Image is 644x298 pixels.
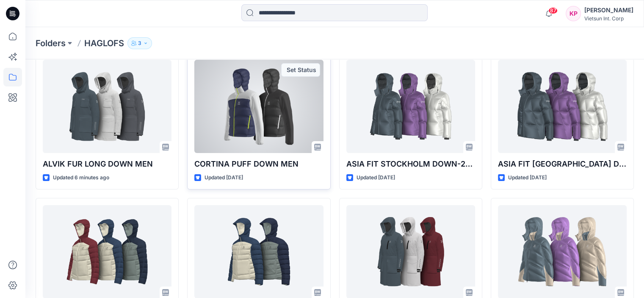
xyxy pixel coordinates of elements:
span: 87 [548,7,558,14]
a: ASIA FIT STOCKHOLM DOWN-2_MEN [498,60,627,153]
div: Vietsun Int. Corp [584,15,633,22]
p: ASIA FIT [GEOGRAPHIC_DATA] DOWN-2_MEN [498,158,627,170]
p: Updated [DATE] [508,173,547,182]
p: Updated [DATE] [205,173,243,182]
p: ALVIK FUR LONG DOWN MEN [43,158,171,170]
p: Updated [DATE] [357,173,395,182]
p: Updated 6 minutes ago [53,173,109,182]
div: [PERSON_NAME] [584,5,633,15]
a: Folders [36,37,66,49]
p: 3 [138,39,141,48]
a: CORTINA PUFF DOWN MEN [194,60,323,153]
p: ASIA FIT STOCKHOLM DOWN-2-WOMEN-OP2 [346,158,475,170]
div: KP [566,6,581,21]
button: 3 [127,37,152,49]
a: ASIA FIT STOCKHOLM DOWN-2-WOMEN-OP2 [346,60,475,153]
p: HAGLOFS [84,37,124,49]
a: ALVIK FUR LONG DOWN MEN [43,60,171,153]
p: CORTINA PUFF DOWN MEN [194,158,323,170]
